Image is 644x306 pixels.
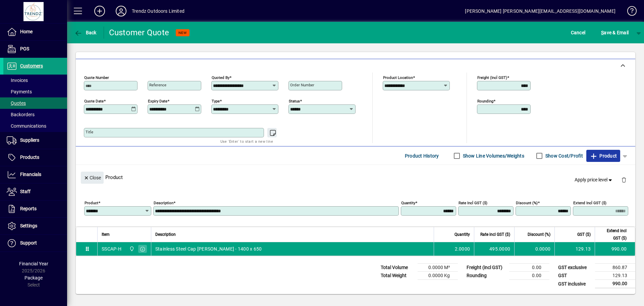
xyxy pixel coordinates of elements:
a: Settings [3,218,67,234]
span: Item [102,231,110,238]
a: Staff [3,183,67,200]
span: New Plymouth [127,245,135,253]
mat-label: Rate incl GST ($) [459,201,487,205]
span: Package [24,275,43,280]
span: Payments [7,89,32,94]
mat-label: Product location [383,75,413,80]
span: Staff [20,189,31,194]
td: 0.0000 M³ [418,264,458,272]
span: Invoices [7,78,28,83]
td: 990.00 [595,280,635,288]
span: Customers [20,63,43,69]
span: Suppliers [20,137,39,143]
mat-label: Reference [149,83,166,87]
mat-label: Rounding [477,99,493,103]
span: Back [74,30,97,35]
mat-label: Type [212,99,220,103]
span: Close [84,172,101,183]
mat-label: Expiry date [148,99,167,103]
app-page-header-button: Back [67,27,104,39]
a: Products [3,149,67,166]
span: Product History [405,150,439,161]
a: Invoices [3,75,67,86]
mat-label: Quantity [401,201,415,205]
mat-label: Status [289,99,300,103]
button: Add [89,5,110,17]
mat-hint: Use 'Enter' to start a new line [220,137,273,145]
mat-label: Product [85,201,98,205]
span: GST ($) [577,231,591,238]
td: 129.13 [595,272,635,280]
span: Communications [7,123,46,129]
td: Rounding [463,272,509,280]
app-page-header-button: Delete [616,177,632,183]
a: Knowledge Base [622,1,636,23]
a: Financials [3,166,67,183]
span: 2.0000 [455,246,470,252]
span: POS [20,46,29,51]
a: Quotes [3,97,67,109]
div: [PERSON_NAME] [PERSON_NAME][EMAIL_ADDRESS][DOMAIN_NAME] [465,6,615,16]
mat-label: Quote number [84,75,109,80]
td: 0.0000 [514,242,554,256]
mat-label: Title [86,130,93,134]
a: Reports [3,201,67,217]
span: Rate incl GST ($) [480,231,510,238]
mat-label: Extend incl GST ($) [573,201,606,205]
span: Home [20,29,33,34]
a: Support [3,235,67,252]
mat-label: Quoted by [212,75,229,80]
mat-label: Discount (%) [516,201,538,205]
td: GST exclusive [555,264,595,272]
app-page-header-button: Close [79,174,105,180]
td: 0.00 [509,264,549,272]
button: Cancel [569,27,587,39]
td: 0.00 [509,272,549,280]
span: Financials [20,172,41,177]
td: 990.00 [595,242,635,256]
a: POS [3,41,67,57]
span: Extend incl GST ($) [599,227,627,242]
a: Suppliers [3,132,67,149]
td: 860.87 [595,264,635,272]
td: GST [555,272,595,280]
span: Discount (%) [528,231,550,238]
div: Customer Quote [109,27,169,38]
button: Delete [616,172,632,188]
span: Apply price level [575,176,613,183]
span: Products [20,155,39,160]
span: Support [20,240,37,246]
label: Show Line Volumes/Weights [462,152,524,159]
div: Product [76,165,635,189]
button: Product [586,150,620,162]
span: Description [155,231,176,238]
mat-label: Freight (incl GST) [477,75,507,80]
td: Total Volume [377,264,418,272]
button: Back [72,27,98,39]
a: Communications [3,120,67,132]
a: Backorders [3,109,67,120]
mat-label: Order number [290,83,314,87]
span: Financial Year [19,261,48,266]
mat-label: Description [154,201,173,205]
span: Quantity [454,231,470,238]
span: Quotes [7,100,26,106]
button: Product History [402,150,442,162]
td: 129.13 [554,242,595,256]
button: Save & Email [598,27,632,39]
mat-label: Quote date [84,99,104,103]
a: Payments [3,86,67,97]
button: Apply price level [572,174,616,186]
span: ave & Email [601,27,629,38]
div: Trendz Outdoors Limited [132,6,184,16]
div: 495.0000 [478,246,510,252]
button: Close [81,172,104,184]
span: Cancel [571,27,586,38]
td: GST inclusive [555,280,595,288]
span: NEW [178,31,187,35]
td: Total Weight [377,272,418,280]
span: Product [590,150,617,161]
span: Settings [20,223,37,228]
span: Backorders [7,112,35,117]
a: Home [3,24,67,40]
